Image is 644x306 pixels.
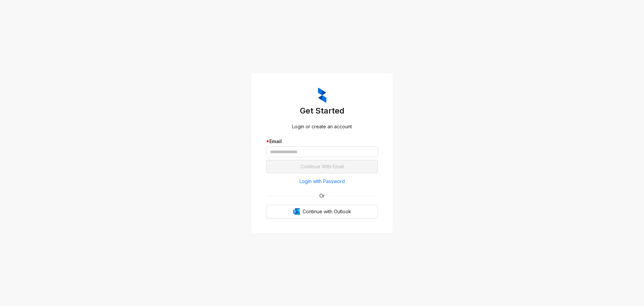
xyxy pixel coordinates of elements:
[266,138,378,145] div: Email
[300,178,345,185] span: Login with Password
[266,176,378,187] button: Login with Password
[303,208,351,215] span: Continue with Outlook
[266,205,378,218] button: OutlookContinue with Outlook
[318,88,326,103] img: ZumaIcon
[266,160,378,173] button: Continue With Email
[266,105,378,116] h3: Get Started
[266,123,378,130] div: Login or create an account
[293,208,300,215] img: Outlook
[315,192,329,200] span: Or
